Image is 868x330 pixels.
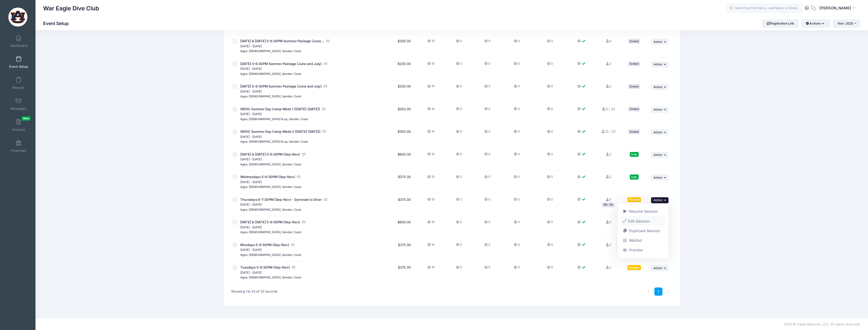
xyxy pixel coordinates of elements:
i: Accepting Credit Card Payments [322,107,326,111]
td: $375.00 [393,171,415,193]
small: Ages: [DEMOGRAPHIC_DATA] & up, Gender: Coed [240,117,308,121]
span: Action [654,176,662,179]
span: Financials [11,148,26,153]
small: Ages: [DEMOGRAPHIC_DATA], Gender: Coed [240,95,301,98]
td: $375.00 [393,193,415,216]
button: 19 [427,220,435,227]
span: Dashboard [10,43,27,48]
button: 0 [547,61,553,69]
button: 19 [427,243,435,250]
button: 0 [484,129,490,137]
button: 19 [427,152,435,159]
a: Event Setup [7,53,31,71]
input: Search by First Name, Last Name, or Email... [726,3,802,13]
td: $300.00 [393,35,415,58]
small: [DATE] - [DATE] [240,158,262,161]
div: Ended [628,61,640,66]
span: Action [654,62,662,66]
small: Ages: [DEMOGRAPHIC_DATA], Gender: Coed [240,163,301,166]
button: 0 [456,107,462,114]
a: Reports [7,74,31,92]
button: 0 [484,39,490,46]
button: Action [651,152,669,158]
button: Action [651,39,669,45]
a: Edit Session [620,216,666,226]
small: Ages: [DEMOGRAPHIC_DATA], Gender: Coed [240,253,301,257]
td: $350.00 [393,103,415,126]
span: WEDC Summer Day Camp Week 1 ([DATE]-[DATE]) [240,107,320,111]
a: Messages [7,95,31,113]
button: 0 [547,197,553,205]
button: 0 [514,129,520,137]
i: Accepting Credit Card Payments [302,153,306,156]
a: 5 [605,175,611,179]
button: 0 [456,197,462,205]
span: Wednesdays 5-6:30PM (Sep-Nov) [240,175,295,179]
button: Action [651,197,669,203]
small: Ages: [DEMOGRAPHIC_DATA] & up, Gender: Coed [240,140,308,143]
a: 9 [605,197,611,202]
button: 19 [427,84,435,91]
td: $350.00 [393,125,415,148]
button: 19 [427,107,435,114]
button: 19 [427,197,435,205]
td: $375.00 [393,239,415,261]
small: [DATE] - [DATE] [240,248,262,252]
h1: War Eagle Dive Club [43,3,99,14]
small: [DATE] - [DATE] [240,271,262,274]
small: [DATE] - [DATE] [240,112,262,116]
button: Year: 2025 [833,19,860,28]
a: 0 [605,84,611,88]
button: 19 [427,265,435,272]
i: Accepting Credit Card Payments [323,62,327,65]
button: Actions [801,19,830,28]
i: Accepting Credit Card Payments [291,243,295,247]
span: Action [654,108,662,111]
div: Ended [628,107,640,112]
a: 2 [605,243,611,247]
button: 0 [456,265,462,272]
button: 0 [484,61,490,69]
button: [PERSON_NAME] [816,3,860,14]
a: InvoicesNew [7,116,31,134]
button: 0 [456,61,462,69]
div: Live [630,174,639,179]
span: [DATE] & [DATE] 5-6:30PM (Sep-Nov) [240,220,300,224]
span: Action [654,130,662,134]
td: $600.00 [393,216,415,239]
button: 0 [484,220,490,227]
span: Event Setup [9,64,28,69]
span: [DATE] & [DATE] 5-6:30PM Summer Package (June... [240,39,324,43]
span: New [22,116,31,121]
td: $375.00 [393,261,415,284]
button: 0 [456,84,462,91]
button: 0 [547,220,553,227]
img: War Eagle Dive Club [8,8,27,27]
div: WL: On [602,202,615,207]
small: [DATE] - [DATE] [240,135,262,139]
span: Action [654,198,662,202]
button: 0 [514,174,520,182]
button: Action [651,84,669,90]
button: 0 [514,39,520,46]
span: [DATE] 5-6:30PM Summer Package (June and July) [240,84,322,88]
span: Action [654,153,662,157]
span: Thursdays 6-7:30PM (Sep-Nov) - Gymnast to Diver [240,197,322,202]
small: Ages: [DEMOGRAPHIC_DATA], Gender: Coed [240,276,301,279]
a: Duplicate Session [620,226,666,236]
button: 0 [484,152,490,159]
td: $600.00 [393,148,415,171]
button: 0 [514,243,520,250]
button: 0 [514,107,520,114]
a: 13 / 20 [601,129,616,134]
span: [DATE] 5-6:30PM Summer Package (June and July) [240,62,322,66]
div: Live [630,152,639,157]
div: Showing 1 to 22 of 22 records [231,286,278,297]
a: 1 [654,288,663,296]
span: Tuesdays 5-6:30PM (Sep-Nov) [240,265,290,269]
button: Action [651,107,669,113]
i: Accepting Credit Card Payments [322,130,326,133]
h1: Event Setup [43,21,73,26]
button: 0 [514,61,520,69]
span: Action [654,85,662,89]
